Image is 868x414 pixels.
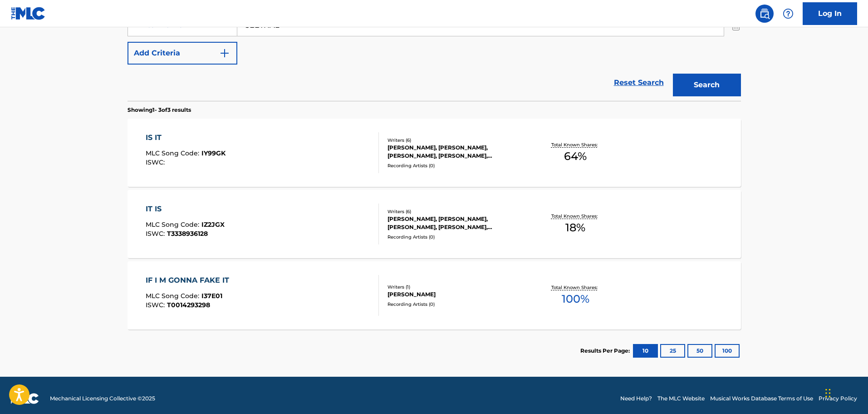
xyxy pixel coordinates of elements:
[146,229,167,238] span: ISWC :
[146,149,201,157] span: MLC Song Code :
[167,301,210,309] span: T0014293298
[11,7,46,20] img: MLC Logo
[50,394,155,403] span: Mechanical Licensing Collective © 2025
[564,148,587,165] span: 64 %
[779,5,797,23] div: Help
[715,344,740,358] button: 100
[128,190,741,258] a: IT ISMLC Song Code:IZ2JGXISWC:T3338936128Writers (6)[PERSON_NAME], [PERSON_NAME], [PERSON_NAME], ...
[387,284,525,290] div: Writers ( 1 )
[551,213,600,219] p: Total Known Shares:
[146,158,167,166] span: ISWC :
[387,234,525,240] div: Recording Artists ( 0 )
[755,5,774,23] a: Public Search
[687,344,712,358] button: 50
[387,208,525,215] div: Writers ( 6 )
[673,74,741,96] button: Search
[201,292,222,300] span: I37E01
[620,394,652,403] a: Need Help?
[823,370,868,414] iframe: Chat Widget
[803,2,857,25] a: Log In
[580,347,632,355] p: Results Per Page:
[146,275,234,286] div: IF I M GONNA FAKE IT
[167,229,208,238] span: T3338936128
[146,204,225,214] div: IT IS
[128,261,741,329] a: IF I M GONNA FAKE ITMLC Song Code:I37E01ISWC:T0014293298Writers (1)[PERSON_NAME]Recording Artists...
[201,149,226,157] span: IY99GK
[710,394,813,403] a: Musical Works Database Terms of Use
[387,215,525,231] div: [PERSON_NAME], [PERSON_NAME], [PERSON_NAME], [PERSON_NAME], [PERSON_NAME], [PERSON_NAME]
[759,8,770,19] img: search
[387,290,525,299] div: [PERSON_NAME]
[128,119,741,187] a: IS ITMLC Song Code:IY99GKISWC:Writers (6)[PERSON_NAME], [PERSON_NAME], [PERSON_NAME], [PERSON_NAM...
[551,284,600,291] p: Total Known Shares:
[219,48,230,59] img: 9d2ae6d4665cec9f34b9.svg
[387,301,525,308] div: Recording Artists ( 0 )
[146,301,167,309] span: ISWC :
[551,141,600,148] p: Total Known Shares:
[657,394,705,403] a: The MLC Website
[633,344,658,358] button: 10
[146,132,226,143] div: IS IT
[562,291,589,307] span: 100 %
[128,106,191,114] p: Showing 1 - 3 of 3 results
[825,379,831,407] div: Drag
[387,162,525,169] div: Recording Artists ( 0 )
[387,137,525,144] div: Writers ( 6 )
[128,42,237,65] button: Add Criteria
[783,8,794,19] img: help
[565,219,585,236] span: 18 %
[387,144,525,160] div: [PERSON_NAME], [PERSON_NAME], [PERSON_NAME], [PERSON_NAME], [PERSON_NAME], [PERSON_NAME]
[660,344,685,358] button: 25
[146,292,201,300] span: MLC Song Code :
[201,220,225,229] span: IZ2JGX
[609,73,668,93] a: Reset Search
[146,220,201,229] span: MLC Song Code :
[819,394,857,403] a: Privacy Policy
